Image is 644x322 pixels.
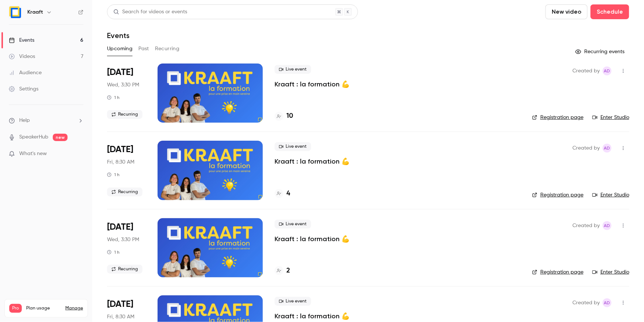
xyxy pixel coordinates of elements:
span: [DATE] [107,298,133,310]
a: SpeakerHub [19,133,48,141]
span: Recurring [107,188,142,196]
span: Fri, 8:30 AM [107,158,134,166]
a: Registration page [532,114,583,121]
div: Search for videos or events [113,8,187,16]
span: [DATE] [107,144,133,155]
div: Oct 17 Fri, 8:30 AM (Europe/Paris) [107,141,146,200]
a: Registration page [532,268,583,276]
button: Past [138,43,149,55]
span: Alice de Guyenro [603,66,612,75]
a: Manage [65,305,83,311]
a: 2 [275,266,290,276]
div: 1 h [107,249,120,255]
button: New video [545,4,588,19]
div: Events [9,37,34,44]
span: Alice de Guyenro [603,221,612,230]
span: [DATE] [107,221,133,233]
span: Wed, 3:30 PM [107,236,139,243]
span: [DATE] [107,66,133,78]
a: Enter Studio [592,114,629,121]
span: What's new [19,150,47,158]
div: Audience [9,69,42,76]
div: 1 h [107,172,120,178]
span: Ad [604,66,610,75]
button: Recurring events [572,46,629,58]
button: Recurring [155,43,180,55]
span: Created by [572,144,600,153]
button: Upcoming [107,43,132,55]
button: Schedule [590,4,629,19]
span: Ad [604,144,610,153]
img: Kraaft [9,6,21,18]
h1: Events [107,31,130,40]
a: Enter Studio [592,268,629,276]
span: Live event [275,142,311,151]
span: new [53,134,68,141]
span: Pro [9,304,22,313]
a: 4 [275,189,290,199]
span: Ad [604,221,610,230]
h4: 4 [286,189,290,199]
span: Alice de Guyenro [603,144,612,153]
iframe: Noticeable Trigger [75,151,83,157]
span: Help [19,117,30,124]
div: Settings [9,85,38,93]
a: Kraaft : la formation 💪 [275,234,349,243]
li: help-dropdown-opener [9,117,83,124]
span: Created by [572,66,600,75]
h6: Kraaft [27,8,43,16]
div: 1 h [107,95,120,100]
a: Kraaft : la formation 💪 [275,80,349,89]
span: Live event [275,220,311,229]
span: Recurring [107,265,142,274]
a: Enter Studio [592,191,629,199]
div: Videos [9,53,35,60]
a: Kraaft : la formation 💪 [275,312,349,321]
span: Ad [604,298,610,307]
div: Nov 5 Wed, 3:30 PM (Europe/Paris) [107,218,146,277]
span: Created by [572,298,600,307]
h4: 10 [286,111,293,121]
span: Plan usage [26,305,61,311]
span: Fri, 8:30 AM [107,313,134,321]
span: Live event [275,65,311,74]
span: Alice de Guyenro [603,298,612,307]
span: Wed, 3:30 PM [107,81,139,89]
a: Registration page [532,191,583,199]
span: Recurring [107,110,142,119]
a: Kraaft : la formation 💪 [275,157,349,166]
span: Created by [572,221,600,230]
a: 10 [275,111,293,121]
div: Oct 1 Wed, 3:30 PM (Europe/Paris) [107,64,146,123]
span: Live event [275,297,311,306]
h4: 2 [286,266,290,276]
